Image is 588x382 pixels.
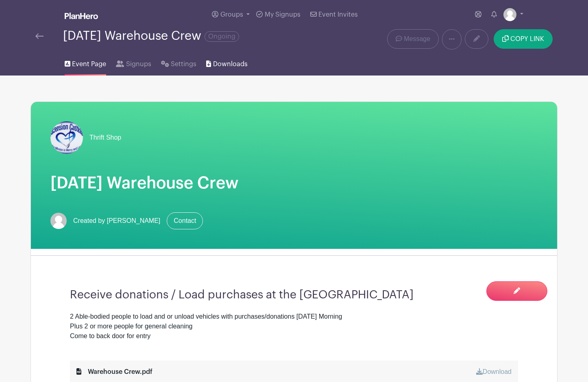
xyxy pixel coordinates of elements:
[318,11,358,18] span: Event Invites
[73,216,160,226] span: Created by [PERSON_NAME]
[213,59,248,69] span: Downloads
[510,36,544,42] span: COPY LINK
[89,133,121,142] span: Thrift Shop
[126,59,151,69] span: Signups
[70,288,518,302] h3: Receive donations / Load purchases at the [GEOGRAPHIC_DATA]
[35,33,44,39] img: back-arrow-29a5d9b10d5bd6ae65dc969a981735edf675c4d7a1fe02e03b50dbd4ba3cdb55.svg
[476,368,512,375] a: Download
[65,50,106,76] a: Event Page
[206,50,247,76] a: Downloads
[50,121,83,154] img: .AscensionLogo002.png
[161,50,196,76] a: Settings
[72,59,106,69] span: Event Page
[220,11,243,18] span: Groups
[76,367,152,377] div: Warehouse Crew.pdf
[50,213,67,229] img: default-ce2991bfa6775e67f084385cd625a349d9dcbb7a52a09fb2fda1e96e2d18dcdb.png
[503,8,516,21] img: default-ce2991bfa6775e67f084385cd625a349d9dcbb7a52a09fb2fda1e96e2d18dcdb.png
[171,59,196,69] span: Settings
[65,13,98,19] img: logo_white-6c42ec7e38ccf1d336a20a19083b03d10ae64f83f12c07503d8b9e83406b4c7d.svg
[167,212,203,229] a: Contact
[116,50,151,76] a: Signups
[70,312,518,341] div: 2 Able-bodied people to load and or unload vehicles with purchases/donations [DATE] Morning Plus ...
[205,31,239,42] span: Ongoing
[494,29,553,49] button: COPY LINK
[404,34,430,44] span: Message
[63,29,239,43] div: [DATE] Warehouse Crew
[387,29,439,49] a: Message
[50,173,538,193] h1: [DATE] Warehouse Crew
[265,11,301,18] span: My Signups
